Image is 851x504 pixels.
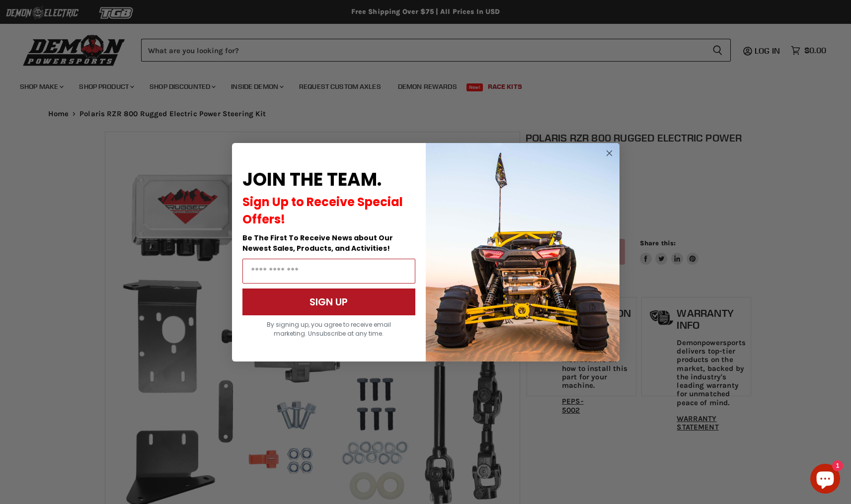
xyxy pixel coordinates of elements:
[242,194,403,227] span: Sign Up to Receive Special Offers!
[242,167,382,192] span: JOIN THE TEAM.
[603,147,616,159] button: Close dialog
[242,259,415,284] input: Email Address
[242,288,415,315] button: SIGN UP
[807,464,843,496] inbox-online-store-chat: Shopify online store chat
[242,233,393,253] span: Be The First To Receive News about Our Newest Sales, Products, and Activities!
[426,143,619,361] img: a9095488-b6e7-41ba-879d-588abfab540b.jpeg
[267,320,391,338] span: By signing up, you agree to receive email marketing. Unsubscribe at any time.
